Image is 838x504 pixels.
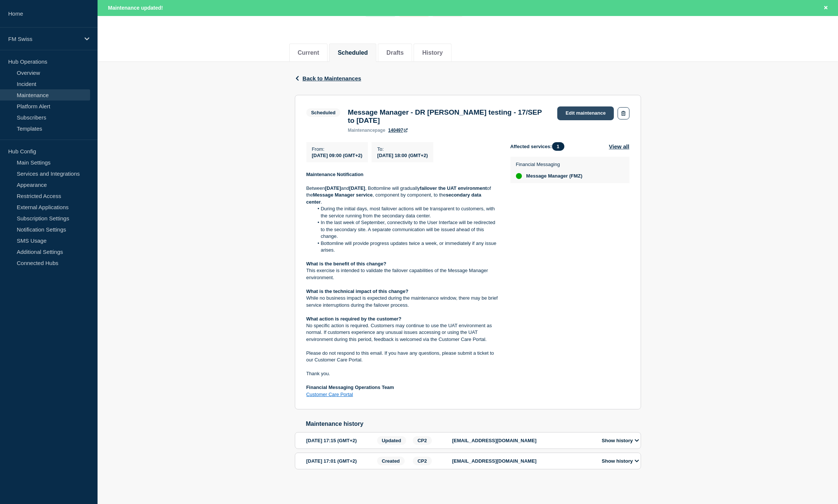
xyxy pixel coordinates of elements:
span: Maintenance updated! [108,5,163,11]
span: Back to Maintenances [303,75,361,82]
strong: What is the benefit of this change? [306,261,386,267]
li: Bottomline will provide progress updates twice a week, or immediately if any issue arises. [313,240,498,254]
button: View all [609,142,630,151]
a: 140497 [388,128,408,133]
button: Current [298,50,319,56]
a: Customer Care Portal [306,392,353,397]
p: This exercise is intended to validate the failover capabilities of the Message Manager environment. [306,267,498,281]
button: Close banner [821,4,831,12]
span: maintenance [348,128,375,133]
span: 1 [552,142,564,151]
strong: [DATE] [325,185,341,191]
strong: Message Manager service [313,192,373,198]
p: Between and , Bottomline will gradually of the , component by component, to the . [306,185,498,205]
span: [DATE] 18:00 (GMT+2) [377,153,428,158]
span: Scheduled [306,108,341,117]
span: Message Manager (FMZ) [526,173,583,179]
p: [EMAIL_ADDRESS][DOMAIN_NAME] [452,438,594,443]
strong: Financial Messaging Operations Team [306,385,394,390]
p: page [348,128,385,133]
span: CP2 [413,457,432,465]
div: [DATE] 17:15 (GMT+2) [306,436,375,445]
strong: failover the UAT environment [420,185,487,191]
strong: What action is required by the customer? [306,316,402,322]
strong: [DATE] [349,185,365,191]
p: Financial Messaging [516,162,583,167]
p: From : [312,146,363,152]
p: While no business impact is expected during the maintenance window, there may be brief service in... [306,295,498,309]
li: In the last week of September, connectivity to the User Interface will be redirected to the secon... [313,219,498,240]
p: [EMAIL_ADDRESS][DOMAIN_NAME] [452,458,594,464]
div: up [516,173,522,179]
span: Created [377,457,405,465]
li: During the initial days, most failover actions will be transparent to customers, with the service... [313,205,498,219]
span: Affected services: [510,142,568,151]
p: To : [377,146,428,152]
button: Show history [600,437,641,444]
p: No specific action is required. Customers may continue to use the UAT environment as normal. If c... [306,322,498,343]
span: Updated [377,436,406,445]
button: Back to Maintenances [295,75,361,82]
h2: Maintenance history [306,421,641,427]
p: Please do not respond to this email. If you have any questions, please submit a ticket to our Cus... [306,350,498,364]
span: [DATE] 09:00 (GMT+2) [312,153,363,158]
button: Scheduled [338,50,368,56]
strong: Maintenance Notification [306,172,364,177]
button: Show history [600,458,641,464]
p: Thank you. [306,370,498,377]
strong: What is the technical impact of this change? [306,288,409,294]
a: Edit maintenance [557,106,614,120]
p: FM Swiss [8,36,80,42]
button: History [422,50,443,56]
span: CP2 [413,436,432,445]
strong: secondary data center [306,192,483,204]
div: [DATE] 17:01 (GMT+2) [306,457,375,465]
h3: Message Manager - DR [PERSON_NAME] testing - 17/SEP to [DATE] [348,108,550,125]
button: Drafts [386,50,404,56]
